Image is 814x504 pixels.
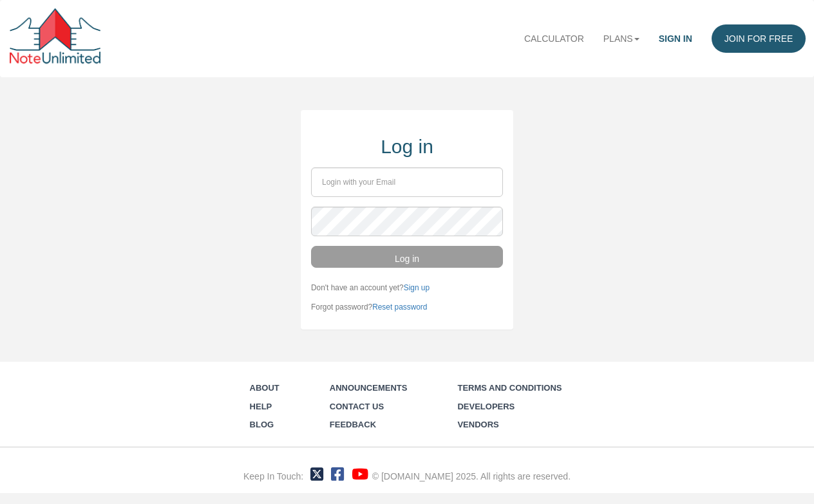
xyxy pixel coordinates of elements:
[649,24,702,53] a: Sign in
[243,470,303,483] div: Keep In Touch:
[404,283,430,292] a: Sign up
[250,383,279,393] a: About
[457,383,562,393] a: Terms and Conditions
[372,470,571,483] div: © [DOMAIN_NAME] 2025. All rights are reserved.
[457,402,515,411] a: Developers
[311,283,430,292] small: Don't have an account yet?
[457,420,498,429] a: Vendors
[311,167,503,197] input: Login with your Email
[250,402,272,411] a: Help
[330,420,376,429] a: Feedback
[515,24,594,53] a: Calculator
[372,303,427,312] a: Reset password
[330,383,408,393] a: Announcements
[311,303,427,312] small: Forgot password?
[594,24,649,53] a: Plans
[250,420,274,429] a: Blog
[311,133,503,161] div: Log in
[712,24,806,53] a: Join for FREE
[330,402,384,411] a: Contact Us
[311,246,503,268] button: Log in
